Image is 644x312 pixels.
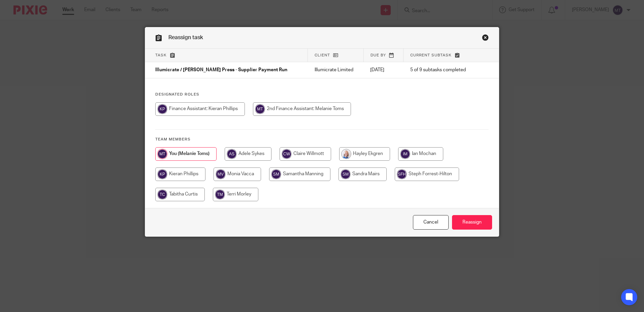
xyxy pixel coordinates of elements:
[410,53,452,57] span: Current subtask
[452,215,492,230] input: Reassign
[155,53,167,57] span: Task
[370,67,397,73] p: [DATE]
[315,53,330,57] span: Client
[315,67,357,73] p: Illumicrate Limited
[404,62,477,78] td: 5 of 9 subtasks completed
[155,92,489,97] h4: Designated Roles
[482,34,489,43] a: Close this dialog window
[155,68,287,73] span: Illumicrate / [PERSON_NAME] Press - Supplier Payment Run
[168,35,203,40] span: Reassign task
[413,215,449,230] a: Close this dialog window
[155,137,489,142] h4: Team members
[371,53,386,57] span: Due by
